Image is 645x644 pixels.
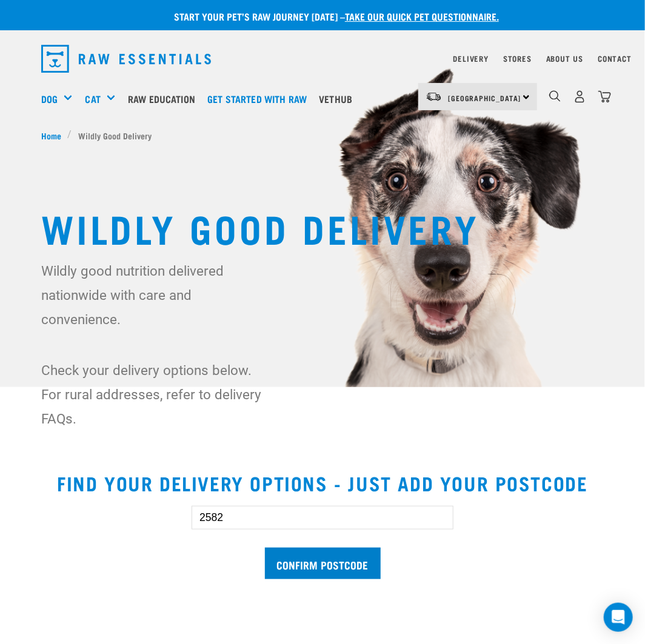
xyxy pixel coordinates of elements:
h2: Find your delivery options - just add your postcode [15,472,630,494]
p: Check your delivery options below. For rural addresses, refer to delivery FAQs. [41,358,266,431]
input: Confirm postcode [265,548,381,580]
input: Enter your postcode here... [192,506,453,529]
nav: dropdown navigation [32,40,613,78]
div: Open Intercom Messenger [604,603,633,632]
p: Wildly good nutrition delivered nationwide with care and convenience. [41,259,266,331]
a: Vethub [316,75,361,123]
a: Home [41,129,68,142]
a: Stores [503,56,532,61]
a: Get started with Raw [204,75,316,123]
a: Dog [41,91,58,106]
a: take our quick pet questionnaire. [345,13,499,19]
a: Delivery [453,56,489,61]
img: van-moving.png [426,91,442,102]
a: About Us [546,56,583,61]
img: Raw Essentials Logo [41,45,211,73]
img: home-icon-1@2x.png [549,90,561,102]
img: user.png [573,90,586,103]
span: Home [41,129,61,142]
a: Raw Education [125,75,204,123]
nav: breadcrumbs [41,129,604,142]
span: [GEOGRAPHIC_DATA] [448,96,521,100]
a: Contact [598,56,632,61]
h1: Wildly Good Delivery [41,205,604,249]
a: Cat [85,91,100,106]
img: home-icon@2x.png [598,90,611,103]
